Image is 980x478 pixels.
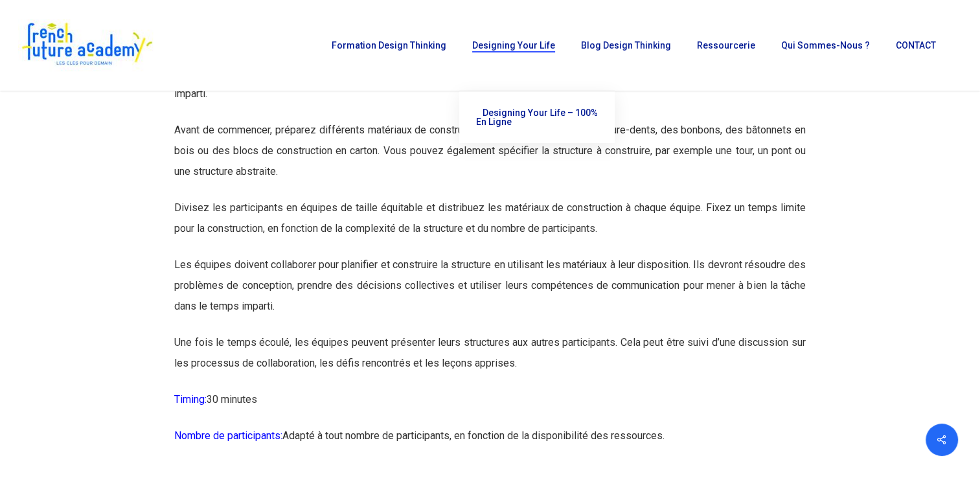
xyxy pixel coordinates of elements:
[466,41,562,50] a: Designing Your Life
[581,40,671,51] span: Blog Design Thinking
[174,426,806,462] p: Adapté à tout nombre de participants, en fonction de la disponibilité des ressources.
[174,389,806,426] p: 30 minutes
[174,332,806,389] p: Une fois le temps écoulé, les équipes peuvent présenter leurs structures aux autres participants....
[775,41,876,50] a: Qui sommes-nous ?
[781,40,870,51] span: Qui sommes-nous ?
[174,429,282,442] span: Nombre de participants:
[174,255,806,332] p: Les équipes doivent collaborer pour planifier et construire la structure en utilisant les matéria...
[325,41,453,50] a: Formation Design Thinking
[18,19,155,71] img: French Future Academy
[174,63,806,120] p: Les participants sont divisés en équipes et doivent construire une structure donnée avec des maté...
[889,41,942,50] a: CONTACT
[697,40,755,51] span: Ressourcerie
[690,41,762,50] a: Ressourcerie
[174,393,207,405] span: Timing:
[472,40,555,51] span: Designing Your Life
[896,40,936,51] span: CONTACT
[476,108,598,127] span: Designing Your Life – 100% en ligne
[332,40,446,51] span: Formation Design Thinking
[472,104,602,130] a: Designing Your Life – 100% en ligne
[174,120,806,198] p: Avant de commencer, préparez différents matériaux de construction tels que des pailles, des cure-...
[575,41,678,50] a: Blog Design Thinking
[174,198,806,255] p: Divisez les participants en équipes de taille équitable et distribuez les matériaux de constructi...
